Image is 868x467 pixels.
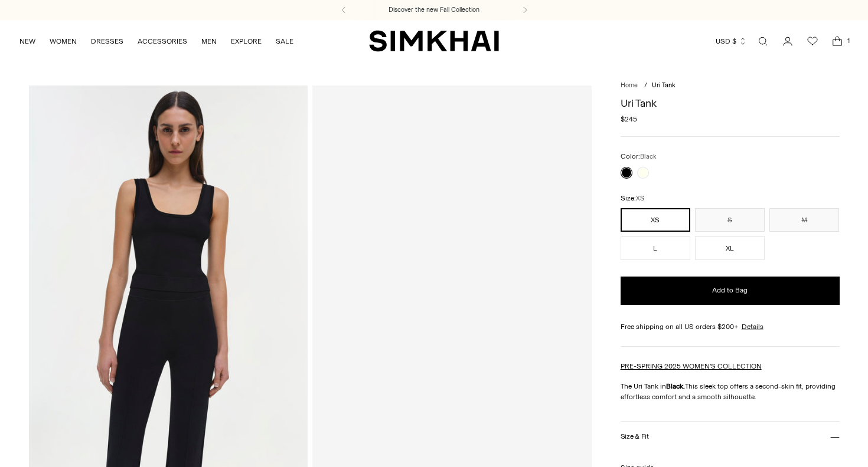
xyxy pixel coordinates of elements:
span: Black [640,153,657,160]
button: M [769,208,839,232]
a: Wishlist [801,29,824,53]
div: Free shipping on all US orders $200+ [621,321,840,332]
span: Add to Bag [712,285,748,295]
div: / [644,81,647,91]
a: WOMEN [50,28,77,54]
strong: Black. [666,382,685,390]
a: SIMKHAI [369,29,499,52]
label: Color: [621,151,657,162]
span: Uri Tank [652,81,676,89]
button: S [695,208,765,232]
button: XL [695,236,765,260]
span: $245 [621,114,637,124]
span: 1 [843,35,854,46]
p: The Uri Tank in This sleek top offers a second-skin fit, providing effortless comfort and a smoot... [621,381,840,402]
a: MEN [201,28,217,54]
a: Open search modal [751,29,775,53]
a: DRESSES [91,28,123,54]
a: NEW [19,28,35,54]
a: Open cart modal [825,29,849,53]
label: Size: [621,193,644,204]
a: Discover the new Fall Collection [389,5,479,15]
a: PRE-SPRING 2025 WOMEN'S COLLECTION [621,362,762,370]
button: Size & Fit [621,422,840,452]
a: ACCESSORIES [138,28,187,54]
h3: Size & Fit [621,433,649,440]
button: L [621,236,690,260]
a: Home [621,81,638,89]
a: EXPLORE [231,28,262,54]
nav: breadcrumbs [621,81,840,91]
a: Go to the account page [776,29,800,53]
h1: Uri Tank [621,98,840,108]
a: Details [742,321,763,332]
a: SALE [276,28,293,54]
button: XS [621,208,690,232]
button: Add to Bag [621,277,840,305]
button: USD $ [716,28,747,54]
span: XS [636,195,644,202]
